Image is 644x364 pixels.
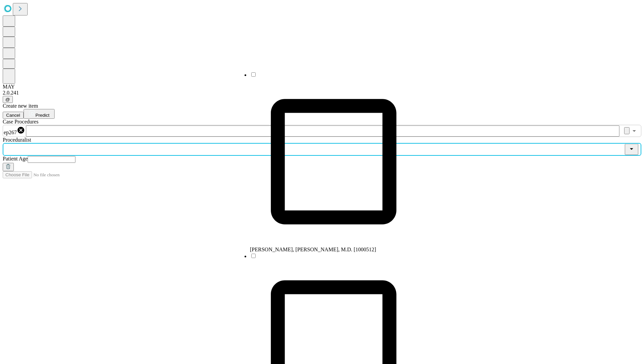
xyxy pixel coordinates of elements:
span: Scheduled Procedure [3,119,38,124]
span: Cancel [6,113,20,118]
button: Open [630,126,639,136]
button: Clear [624,127,630,134]
button: @ [3,96,13,103]
div: MAY [3,84,641,90]
span: @ [5,97,10,102]
button: Cancel [3,112,24,119]
button: Close [625,144,638,155]
button: Predict [24,109,55,119]
span: Predict [35,113,49,118]
div: ep267 [4,126,25,136]
span: Create new item [3,103,38,109]
span: ep267 [4,130,17,135]
span: Patient Age [3,156,28,161]
span: [PERSON_NAME], [PERSON_NAME], M.D. [1000512] [250,247,376,252]
div: 2.0.241 [3,90,641,96]
span: Proceduralist [3,137,31,143]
